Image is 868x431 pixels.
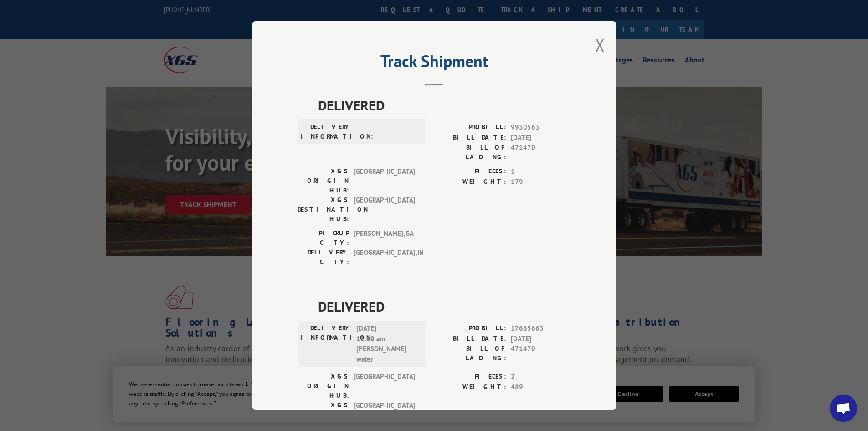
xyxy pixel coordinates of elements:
[511,166,571,177] span: 1
[354,228,415,248] span: [PERSON_NAME] , GA
[595,33,605,57] button: Close modal
[298,195,349,224] label: XGS DESTINATION HUB:
[434,382,506,393] label: WEIGHT:
[511,177,571,187] span: 179
[434,133,506,143] label: BILL DATE:
[434,122,506,133] label: PROBILL:
[318,296,571,317] span: DELIVERED
[298,400,349,429] label: XGS DESTINATION HUB:
[511,344,571,363] span: 471470
[434,143,506,162] label: BILL OF LADING:
[511,133,571,143] span: [DATE]
[434,166,506,177] label: PIECES:
[511,122,571,133] span: 9930563
[298,166,349,195] label: XGS ORIGIN HUB:
[356,323,418,364] span: [DATE] 11:10 am [PERSON_NAME] water
[298,228,349,248] label: PICKUP CITY:
[434,344,506,363] label: BILL OF LADING:
[298,248,349,267] label: DELIVERY CITY:
[511,323,571,334] span: 17665663
[298,372,349,400] label: XGS ORIGIN HUB:
[434,372,506,382] label: PIECES:
[318,95,571,115] span: DELIVERED
[434,323,506,334] label: PROBILL:
[354,166,415,195] span: [GEOGRAPHIC_DATA]
[511,143,571,162] span: 471470
[354,400,415,429] span: [GEOGRAPHIC_DATA]
[511,334,571,344] span: [DATE]
[434,177,506,187] label: WEIGHT:
[298,55,571,72] h2: Track Shipment
[511,382,571,393] span: 489
[354,372,415,400] span: [GEOGRAPHIC_DATA]
[300,122,352,141] label: DELIVERY INFORMATION:
[354,248,415,267] span: [GEOGRAPHIC_DATA] , IN
[354,195,415,224] span: [GEOGRAPHIC_DATA]
[830,395,857,422] div: Open chat
[434,334,506,344] label: BILL DATE:
[300,323,352,364] label: DELIVERY INFORMATION:
[511,372,571,382] span: 2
